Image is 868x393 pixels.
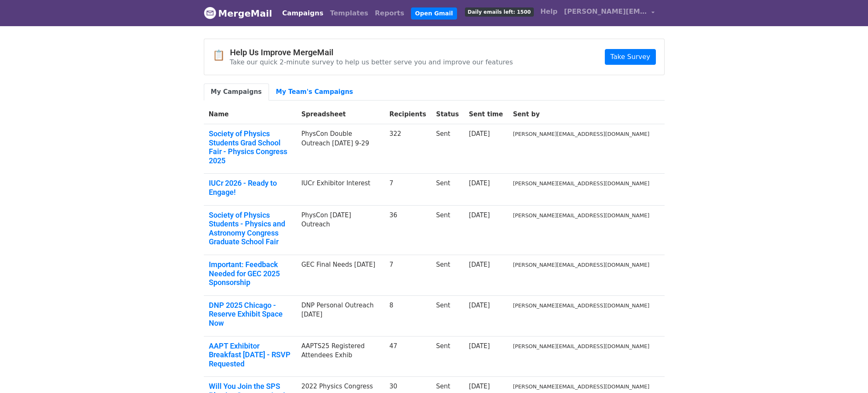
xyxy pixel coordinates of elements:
[411,7,457,20] a: Open Gmail
[431,295,464,336] td: Sent
[209,129,291,165] a: Society of Physics Students Grad School Fair - Physics Congress 2025
[372,5,408,22] a: Reports
[296,174,384,205] td: IUCr Exhibitor Interest
[279,5,327,22] a: Campaigns
[513,343,650,349] small: [PERSON_NAME][EMAIL_ADDRESS][DOMAIN_NAME]
[209,179,291,196] a: IUCr 2026 - Ready to Engage!
[213,49,230,61] span: 📋
[469,261,490,268] a: [DATE]
[469,130,490,138] a: [DATE]
[230,58,513,66] p: Take our quick 2-minute survey to help us better serve you and improve our features
[204,84,269,101] a: My Campaigns
[296,105,384,124] th: Spreadsheet
[204,105,296,124] th: Name
[469,383,490,390] a: [DATE]
[230,47,513,57] h4: Help Us Improve MergeMail
[204,5,272,22] a: MergeMail
[513,131,650,137] small: [PERSON_NAME][EMAIL_ADDRESS][DOMAIN_NAME]
[469,342,490,350] a: [DATE]
[384,255,431,295] td: 7
[296,205,384,255] td: PhysCon [DATE] Outreach
[537,3,561,20] a: Help
[513,302,650,309] small: [PERSON_NAME][EMAIL_ADDRESS][DOMAIN_NAME]
[508,105,655,124] th: Sent by
[513,212,650,219] small: [PERSON_NAME][EMAIL_ADDRESS][DOMAIN_NAME]
[431,174,464,205] td: Sent
[269,84,360,101] a: My Team's Campaigns
[513,262,650,268] small: [PERSON_NAME][EMAIL_ADDRESS][DOMAIN_NAME]
[384,336,431,377] td: 47
[209,301,291,328] a: DNP 2025 Chicago - Reserve Exhibit Space Now
[431,105,464,124] th: Status
[384,295,431,336] td: 8
[209,211,291,246] a: Society of Physics Students - Physics and Astronomy Congress Graduate School Fair
[431,336,464,377] td: Sent
[431,124,464,174] td: Sent
[462,3,537,20] a: Daily emails left: 1500
[469,211,490,219] a: [DATE]
[465,7,534,17] span: Daily emails left: 1500
[204,7,216,19] img: MergeMail logo
[327,5,372,22] a: Templates
[296,255,384,295] td: GEC Final Needs [DATE]
[561,3,658,23] a: [PERSON_NAME][EMAIL_ADDRESS][DOMAIN_NAME]
[296,336,384,377] td: AAPTS25 Registered Attendees Exhib
[384,105,431,124] th: Recipients
[384,124,431,174] td: 322
[464,105,508,124] th: Sent time
[469,179,490,187] a: [DATE]
[384,205,431,255] td: 36
[209,341,291,368] a: AAPT Exhibitor Breakfast [DATE] - RSVP Requested
[469,302,490,309] a: [DATE]
[431,205,464,255] td: Sent
[605,49,655,65] a: Take Survey
[513,180,650,187] small: [PERSON_NAME][EMAIL_ADDRESS][DOMAIN_NAME]
[296,124,384,174] td: PhysCon Double Outreach [DATE] 9-29
[384,174,431,205] td: 7
[513,383,650,390] small: [PERSON_NAME][EMAIL_ADDRESS][DOMAIN_NAME]
[209,260,291,287] a: Important: Feedback Needed for GEC 2025 Sponsorship
[296,295,384,336] td: DNP Personal Outreach [DATE]
[564,7,647,17] span: [PERSON_NAME][EMAIL_ADDRESS][DOMAIN_NAME]
[431,255,464,295] td: Sent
